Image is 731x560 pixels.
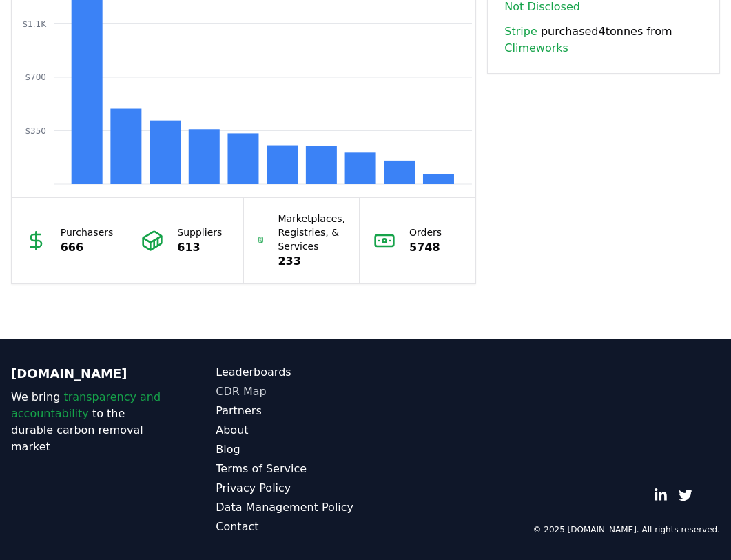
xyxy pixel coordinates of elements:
[11,390,161,420] span: transparency and accountability
[216,499,365,516] a: Data Management Policy
[533,524,720,535] p: © 2025 [DOMAIN_NAME]. All rights reserved.
[11,389,161,455] p: We bring to the durable carbon removal market
[504,23,703,57] span: purchased 4 tonnes from
[61,226,114,239] p: Purchasers
[216,441,365,458] a: Blog
[216,519,365,535] a: Contact
[409,239,442,256] p: 5748
[216,364,365,381] a: Leaderboards
[654,488,668,502] a: LinkedIn
[25,126,46,136] tspan: $350
[177,239,222,256] p: 613
[278,253,345,270] p: 233
[22,19,47,29] tspan: $1.1K
[278,212,345,253] p: Marketplaces, Registries, & Services
[679,488,692,502] a: Twitter
[216,403,365,419] a: Partners
[216,422,365,439] a: About
[61,239,114,256] p: 666
[177,226,222,239] p: Suppliers
[504,40,568,57] a: Climeworks
[504,23,537,40] a: Stripe
[409,226,442,239] p: Orders
[25,72,46,82] tspan: $700
[216,383,365,400] a: CDR Map
[11,364,161,383] p: [DOMAIN_NAME]
[216,480,365,497] a: Privacy Policy
[216,461,365,477] a: Terms of Service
